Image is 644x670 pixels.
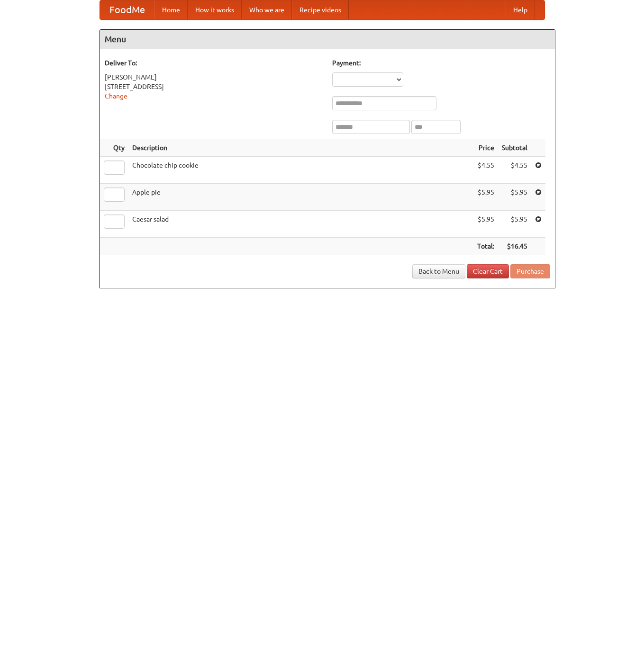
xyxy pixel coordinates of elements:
[105,72,323,82] div: [PERSON_NAME]
[105,82,323,91] div: [STREET_ADDRESS]
[292,0,349,19] a: Recipe videos
[105,58,323,68] h5: Deliver To:
[473,184,498,211] td: $5.95
[100,0,154,19] a: FoodMe
[128,211,473,238] td: Caesar salad
[510,264,550,278] button: Purchase
[473,211,498,238] td: $5.95
[473,238,498,255] th: Total:
[412,264,465,278] a: Back to Menu
[128,139,473,157] th: Description
[128,184,473,211] td: Apple pie
[332,58,550,68] h5: Payment:
[188,0,242,19] a: How it works
[498,184,531,211] td: $5.95
[498,238,531,255] th: $16.45
[473,139,498,157] th: Price
[242,0,292,19] a: Who we are
[100,139,128,157] th: Qty
[498,157,531,184] td: $4.55
[498,139,531,157] th: Subtotal
[100,30,555,49] h4: Menu
[467,264,509,278] a: Clear Cart
[473,157,498,184] td: $4.55
[498,211,531,238] td: $5.95
[105,92,127,100] a: Change
[154,0,188,19] a: Home
[506,0,535,19] a: Help
[128,157,473,184] td: Chocolate chip cookie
